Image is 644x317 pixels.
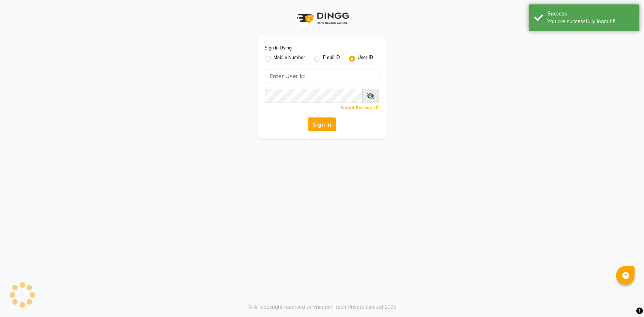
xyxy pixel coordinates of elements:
input: Username [265,89,363,103]
label: Email ID [323,54,340,63]
a: Forgot Password? [341,105,379,110]
img: logo1.svg [293,7,352,29]
input: Username [265,69,379,83]
div: You are successfully logout !! [547,18,634,25]
button: Sign In [308,117,336,131]
label: Mobile Number [274,54,306,63]
label: Sign In Using: [265,45,293,51]
div: Success [547,10,634,18]
label: User ID [358,54,373,63]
